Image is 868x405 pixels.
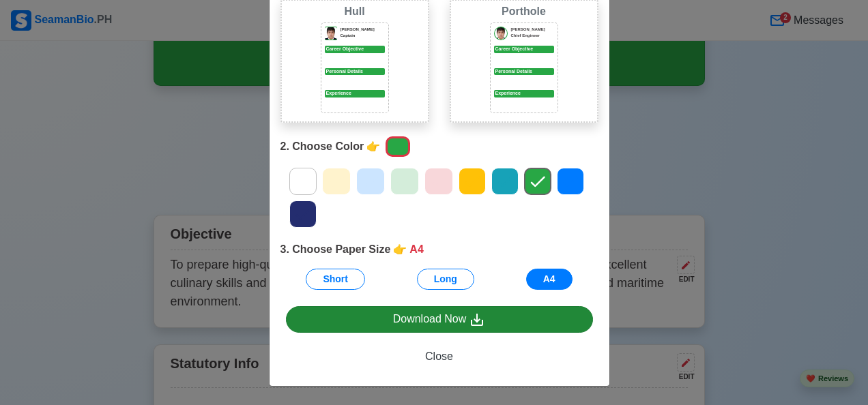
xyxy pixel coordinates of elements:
button: Short [306,269,365,290]
a: Download Now [286,306,593,333]
div: 3. Choose Paper Size [280,241,598,258]
div: Personal Details [494,68,554,76]
div: Experience [494,90,554,97]
p: [PERSON_NAME] [341,27,385,33]
p: Captain [341,33,385,39]
div: Download Now [393,311,486,328]
p: [PERSON_NAME] [511,27,554,33]
p: Personal Details [325,68,385,76]
p: Career Objective [325,46,385,53]
span: point [366,138,380,155]
p: Experience [325,90,385,97]
button: Close [286,344,593,370]
button: Long [417,269,474,290]
span: point [393,241,407,258]
div: Porthole [454,3,594,20]
button: A4 [526,269,573,290]
span: Close [425,350,453,362]
span: A4 [409,241,423,258]
div: 2. Choose Color [280,134,598,160]
p: Chief Engineer [511,33,554,39]
div: Hull [285,3,425,20]
div: Career Objective [494,46,554,53]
